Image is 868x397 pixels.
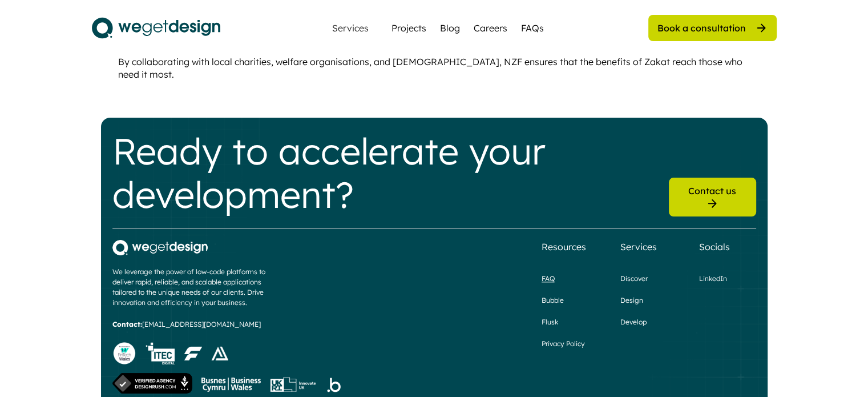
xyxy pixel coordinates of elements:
[620,317,647,327] a: Develop
[542,240,586,254] div: Resources
[112,373,192,394] img: Verified%20Agency%20v3.png
[184,346,202,360] img: image%201%20%281%29.png
[112,267,284,308] div: We leverage the power of low-code platforms to deliver rapid, reliable, and scalable applications...
[201,377,261,392] img: Group%201286.png
[699,274,727,284] a: LinkedIn
[112,320,142,328] strong: Contact:
[112,240,208,255] img: 4b569577-11d7-4442-95fc-ebbb524e5eb8.png
[112,319,261,330] div: [EMAIL_ADDRESS][DOMAIN_NAME]
[328,23,373,33] div: Services
[92,14,220,42] img: logo.svg
[211,346,228,360] img: Layer_1.png
[699,240,730,254] div: Socials
[620,295,643,306] a: Design
[542,339,585,349] a: Privacy Policy
[521,21,544,35] a: FAQs
[440,21,460,35] a: Blog
[657,22,746,34] div: Book a consultation
[112,129,660,217] div: Ready to accelerate your development?
[620,274,648,284] a: Discover
[112,341,136,365] img: Website%20Badge%20Light%201.png
[146,342,175,364] img: HNYRHc.tif.png
[542,295,564,306] a: Bubble
[270,377,316,392] img: innovate-sub-logo%201%20%281%29.png
[391,21,426,35] a: Projects
[688,185,736,197] div: Contact us
[474,21,507,35] a: Careers
[542,317,558,327] a: Flusk
[542,274,555,284] a: FAQ
[325,375,342,395] img: Group%201287.png
[620,240,657,254] div: Services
